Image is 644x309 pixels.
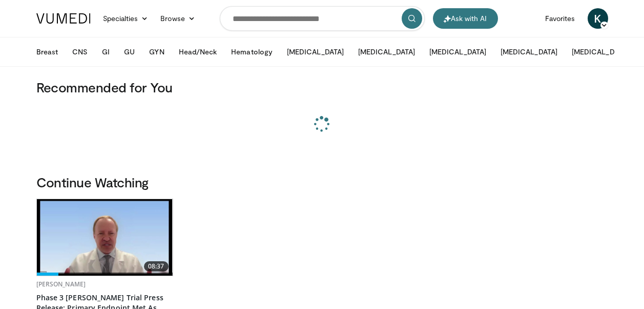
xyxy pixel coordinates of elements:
img: VuMedi Logo [36,13,91,24]
a: Browse [154,8,201,29]
h3: Continue Watching [36,174,608,190]
a: 08:37 [37,199,173,276]
button: [MEDICAL_DATA] [423,42,492,62]
input: Search topics, interventions [220,6,425,31]
button: CNS [66,42,94,62]
button: Hematology [225,42,279,62]
button: [MEDICAL_DATA] [494,42,564,62]
h3: Recommended for You [36,79,608,95]
button: Ask with AI [433,8,498,29]
a: Specialties [97,8,155,29]
button: [MEDICAL_DATA] [352,42,421,62]
a: K [588,8,608,29]
button: GU [118,42,141,62]
button: GI [96,42,116,62]
a: [PERSON_NAME] [36,280,86,288]
img: 65e2b390-79d1-4025-b293-be80909e7c94.620x360_q85_upscale.jpg [37,199,173,276]
button: [MEDICAL_DATA] [566,42,635,62]
a: Favorites [539,8,581,29]
button: [MEDICAL_DATA] [281,42,350,62]
button: GYN [143,42,170,62]
span: 08:37 [144,261,169,272]
button: Head/Neck [173,42,223,62]
button: Breast [30,42,64,62]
